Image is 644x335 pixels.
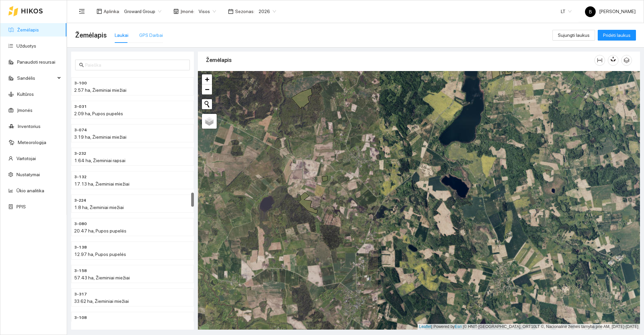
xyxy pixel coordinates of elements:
span: 1.64 ha, Žieminiai rapsai [74,158,125,163]
a: Meteorologija [18,140,46,145]
span: column-width [595,58,605,63]
a: Panaudoti resursai [17,59,55,65]
span: Pridėti laukus [603,31,631,39]
span: 1.8 ha, Žieminiai miežiai [74,205,124,210]
span: + [205,75,209,83]
span: Sujungti laukus [558,31,590,39]
span: [PERSON_NAME] [585,9,636,14]
span: B [589,6,592,17]
a: Zoom out [202,84,212,94]
span: 20.47 ha, Pupos pupelės [74,228,126,233]
span: layout [97,9,102,14]
span: 3-132 [74,174,87,180]
span: shop [173,9,179,14]
span: 12.97 ha, Pupos pupelės [74,252,126,257]
div: | Powered by © HNIT-[GEOGRAPHIC_DATA]; ORT10LT ©, Nacionalinė žemės tarnyba prie AM, [DATE]-[DATE] [418,324,640,330]
a: Įmonės [17,108,33,113]
input: Paieška [85,61,186,69]
span: 2.57 ha, Žieminiai miežiai [74,87,126,93]
span: 3-317 [74,291,87,297]
a: Layers [202,114,217,129]
span: Groward Group [124,6,161,16]
a: Leaflet [419,324,431,329]
span: 3-232 [74,150,86,157]
button: Sujungti laukus [552,30,595,41]
a: Nustatymai [16,172,40,177]
span: − [205,85,209,93]
button: Pridėti laukus [598,30,636,41]
a: Zoom in [202,74,212,84]
a: Sujungti laukus [552,32,595,38]
a: Inventorius [18,124,41,129]
button: column-width [594,55,605,66]
span: 3-138 [74,244,87,251]
a: Pridėti laukus [598,32,636,38]
div: GPS Darbai [139,31,163,39]
a: Užduotys [16,43,36,49]
a: Kultūros [17,91,34,97]
span: 3-074 [74,127,87,133]
span: 17.13 ha, Žieminiai miežiai [74,181,129,187]
a: Žemėlapis [17,27,39,32]
a: PPIS [16,204,26,209]
span: | [463,324,464,329]
span: Sezonas : [235,8,255,15]
a: Esri [455,324,462,329]
a: Ūkio analitika [16,188,44,193]
span: Aplinka : [104,8,120,15]
span: Įmonė : [180,8,195,15]
span: 2026 [259,6,276,16]
span: Visos [199,6,216,16]
span: 2.09 ha, Pupos pupelės [74,111,123,116]
button: menu-fold [75,5,89,18]
div: Žemėlapis [206,51,594,70]
span: menu-fold [79,8,85,14]
span: 57.43 ha, Žieminiai miežiai [74,275,130,280]
span: Sandėlis [17,71,55,85]
span: Žemėlapis [75,30,107,41]
span: 3.19 ha, Žieminiai miežiai [74,134,126,140]
span: 3-108 [74,315,87,321]
span: 3-100 [74,80,87,86]
span: LT [561,6,572,16]
span: 3-158 [74,268,87,274]
div: Laukai [115,31,128,39]
span: calendar [228,9,233,14]
span: search [79,63,84,67]
a: Vartotojai [16,156,36,161]
span: 3-224 [74,197,86,204]
span: 33.62 ha, Žieminiai miežiai [74,298,129,304]
button: Initiate a new search [202,99,212,109]
span: 3-031 [74,104,87,110]
span: 3-080 [74,221,87,227]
